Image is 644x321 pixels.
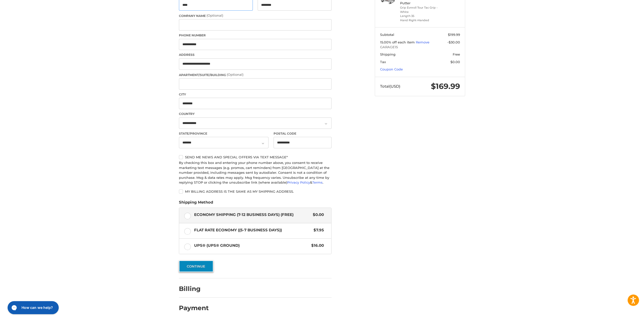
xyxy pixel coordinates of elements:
a: Remove [416,40,429,44]
button: Continue [179,260,213,272]
span: $169.99 [431,82,460,91]
h2: Payment [179,304,209,312]
div: By checking this box and entering your phone number above, you consent to receive marketing text ... [179,160,331,185]
a: Coupon Code [380,67,403,71]
li: Length 35 [400,14,439,18]
small: (Optional) [206,13,223,17]
span: Free [453,52,460,56]
span: $0.00 [450,60,460,64]
label: My billing address is the same as my shipping address. [179,189,331,193]
span: Flat Rate Economy ((5-7 Business Days)) [194,227,311,233]
small: (Optional) [227,72,243,77]
span: $7.95 [311,227,324,233]
span: -$30.00 [447,40,460,44]
li: Hand Right-Handed [400,18,439,22]
span: Subtotal [380,33,394,37]
span: $16.00 [309,243,324,249]
span: $0.00 [310,212,324,218]
label: Phone Number [179,33,331,38]
span: Tax [380,60,386,64]
a: Privacy Policy [287,180,310,184]
label: Country [179,112,331,116]
label: Send me news and special offers via text message* [179,155,331,159]
label: Company Name [179,13,331,18]
label: State/Province [179,131,268,136]
span: UPS® (UPS® Ground) [194,243,309,249]
h2: Billing [179,285,209,293]
legend: Shipping Method [179,200,213,208]
li: Grip Evnroll Tour Tac Grip - White [400,6,439,14]
a: Terms [312,180,323,184]
label: Apartment/Suite/Building [179,72,331,77]
span: Economy Shipping (7-12 Business Days) (Free) [194,212,310,218]
iframe: Gorgias live chat messenger [5,299,60,316]
span: Total (USD) [380,84,400,89]
label: Address [179,53,331,57]
span: Shipping [380,52,396,56]
label: City [179,92,331,97]
label: Postal Code [274,131,332,136]
span: $199.99 [448,33,460,37]
span: GARAGE15 [380,45,460,50]
span: 15.00% off each item [380,40,416,44]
